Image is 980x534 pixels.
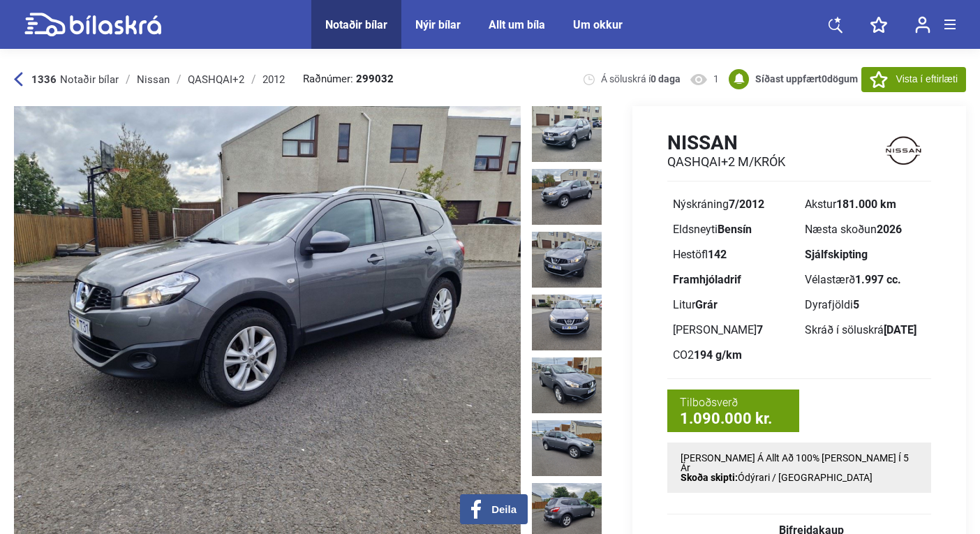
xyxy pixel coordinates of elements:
div: [PERSON_NAME] [673,325,794,336]
b: 5 [853,298,859,311]
b: 2026 [877,223,902,236]
div: 2012 [262,74,285,85]
span: Deila [491,503,517,516]
div: Hestöfl [673,249,794,260]
b: 299032 [356,74,394,84]
span: Notaðir bílar [60,73,119,86]
span: 1.090.000 kr. [680,411,787,427]
b: Framhjóladrif [673,273,741,286]
div: Nýskráning [673,199,794,210]
span: 0 [822,73,827,84]
span: Á söluskrá í [601,73,681,86]
button: Deila [460,494,528,524]
a: Nýir bílar [415,18,461,31]
b: 1336 [31,73,57,86]
div: Litur [673,299,794,311]
p: [PERSON_NAME] á allt að 100% [PERSON_NAME] í 5 ár [681,453,918,473]
b: Bensín [718,223,752,236]
b: 1.997 cc. [855,273,901,286]
a: Um okkur [573,18,623,31]
b: Sjálfskipting [805,248,868,261]
div: Eldsneyti [673,224,794,235]
img: 1756135106_6605394807356132803_28435079504065618.jpg [532,106,602,162]
img: logo Nissan QASHQAI+2 M/KRÓK [877,131,931,170]
a: Notaðir bílar [325,18,387,31]
h2: QASHQAI+2 M/KRÓK [667,154,785,170]
div: Skráð í söluskrá [805,325,926,336]
img: 1756135108_4065485504506842005_28435080963293731.jpg [532,232,602,288]
b: 181.000 km [836,198,896,211]
b: Síðast uppfært dögum [755,73,858,84]
img: user-login.svg [915,16,930,34]
span: Ódýrari / [GEOGRAPHIC_DATA] [738,472,873,483]
span: 1 [713,73,719,86]
span: Raðnúmer: [303,74,394,84]
b: 0 daga [651,73,681,84]
span: Vista í eftirlæti [896,72,958,87]
b: [DATE] [884,323,916,336]
button: Vista í eftirlæti [861,67,966,92]
b: 194 g/km [694,348,742,362]
div: Dyrafjöldi [805,299,926,311]
div: CO2 [673,350,794,361]
img: 1756135110_4471651704700550250_28435083200253933.jpg [532,420,602,476]
img: 1756135107_2829335003673645488_28435080256205708.jpg [532,169,602,225]
b: 7 [757,323,763,336]
div: QASHQAI+2 [188,74,244,85]
div: Nissan [137,74,170,85]
b: 7/2012 [729,198,764,211]
strong: Skoða skipti: [681,472,738,483]
div: Næsta skoðun [805,224,926,235]
b: Grár [695,298,718,311]
img: 1756135109_8983250470012752443_28435081675944707.jpg [532,295,602,350]
div: Akstur [805,199,926,210]
b: 142 [708,248,727,261]
h1: Nissan [667,131,785,154]
span: Tilboðsverð [680,395,787,411]
div: Vélastærð [805,274,926,285]
img: 1756135109_8755442301278485217_28435082421600593.jpg [532,357,602,413]
a: Allt um bíla [489,18,545,31]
